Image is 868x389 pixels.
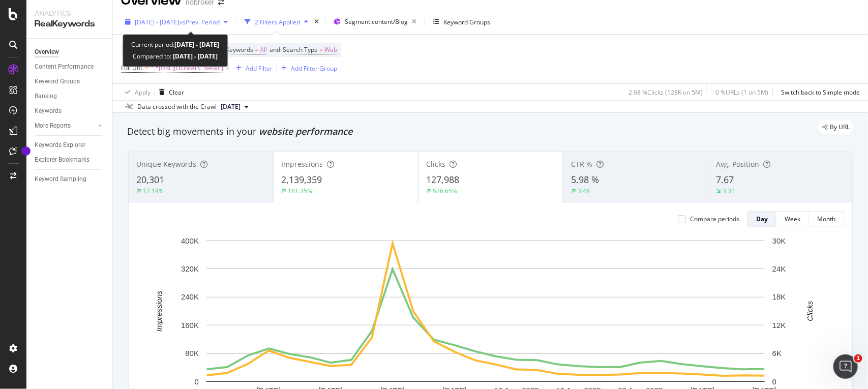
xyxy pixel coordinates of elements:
[35,155,89,165] div: Explorer Bookmarks
[628,88,703,97] div: 2.68 % Clicks ( 128K on 5M )
[277,62,337,74] button: Add Filter Group
[426,173,459,186] span: 127,988
[150,61,223,75] span: ^.*[URL][DOMAIN_NAME]
[181,321,199,330] text: 160K
[35,106,105,116] a: Keywords
[35,121,95,131] a: More Reports
[121,64,143,72] span: Full URL
[35,8,104,18] div: Analytics
[571,159,592,169] span: CTR %
[35,47,59,57] div: Overview
[136,159,196,169] span: Unique Keywords
[35,91,57,102] div: Ranking
[772,264,786,273] text: 24K
[443,18,490,26] div: Keyword Groups
[35,174,105,185] a: Keyword Sampling
[255,18,300,26] div: 2 Filters Applied
[221,102,241,111] span: 2025 Aug. 4th
[690,215,739,223] div: Compare periods
[312,17,321,27] div: times
[809,211,844,227] button: Month
[137,102,217,111] div: Data crossed with the Crawl
[716,159,759,169] span: Avg. Position
[241,14,312,30] button: 2 Filters Applied
[35,174,86,185] div: Keyword Sampling
[181,236,199,245] text: 400K
[131,39,219,51] div: Current period:
[854,354,862,363] span: 1
[143,187,164,195] div: 17.19%
[830,124,850,130] span: By URL
[135,18,179,26] span: [DATE] - [DATE]
[433,187,457,195] div: 526.65%
[270,45,280,54] span: and
[174,41,219,49] b: [DATE] - [DATE]
[817,215,835,223] div: Month
[345,17,408,26] span: Segment: content/Blog
[133,51,218,63] div: Compared to:
[723,187,735,195] div: 3.31
[260,43,267,57] span: All
[716,173,734,186] span: 7.67
[283,45,318,54] span: Search Type
[181,293,199,302] text: 240K
[330,14,421,30] button: Segment:content/Blog
[35,106,62,116] div: Keywords
[169,88,184,97] div: Clear
[217,101,253,113] button: [DATE]
[772,321,786,330] text: 12K
[291,64,337,73] div: Add Filter Group
[185,349,199,357] text: 80K
[246,64,273,73] div: Add Filter
[171,52,218,61] b: [DATE] - [DATE]
[35,155,105,165] a: Explorer Bookmarks
[35,47,105,57] a: Overview
[121,14,232,30] button: [DATE] - [DATE]vsPrev. Period
[777,84,860,100] button: Switch back to Simple mode
[145,64,148,72] span: =
[772,377,776,386] text: 0
[776,211,809,227] button: Week
[715,88,768,97] div: 0 % URLs ( 1 on 5M )
[226,45,253,54] span: Keywords
[281,173,322,186] span: 2,139,359
[35,62,105,72] a: Content Performance
[578,187,590,195] div: 3.48
[429,14,494,30] button: Keyword Groups
[232,62,273,74] button: Add Filter
[288,187,312,195] div: 161.35%
[155,290,163,332] text: Impressions
[747,211,776,227] button: Day
[21,146,31,156] div: Tooltip anchor
[806,301,815,321] text: Clicks
[195,377,199,386] text: 0
[319,45,323,54] span: =
[35,62,94,72] div: Content Performance
[136,173,164,186] span: 20,301
[756,215,768,223] div: Day
[772,293,786,302] text: 18K
[255,45,258,54] span: =
[35,76,80,87] div: Keyword Groups
[35,91,105,102] a: Ranking
[135,88,151,97] div: Apply
[324,43,337,57] span: Web
[155,84,184,100] button: Clear
[833,354,858,379] iframe: Intercom live chat
[818,120,854,134] div: legacy label
[772,349,782,357] text: 6K
[571,173,599,186] span: 5.98 %
[35,140,85,151] div: Keywords Explorer
[426,159,445,169] span: Clicks
[35,140,105,151] a: Keywords Explorer
[781,88,860,97] div: Switch back to Simple mode
[181,264,199,273] text: 320K
[772,236,786,245] text: 30K
[281,159,323,169] span: Impressions
[121,84,151,100] button: Apply
[785,215,800,223] div: Week
[35,76,105,87] a: Keyword Groups
[35,18,104,30] div: RealKeywords
[35,121,71,131] div: More Reports
[179,18,220,26] span: vs Prev. Period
